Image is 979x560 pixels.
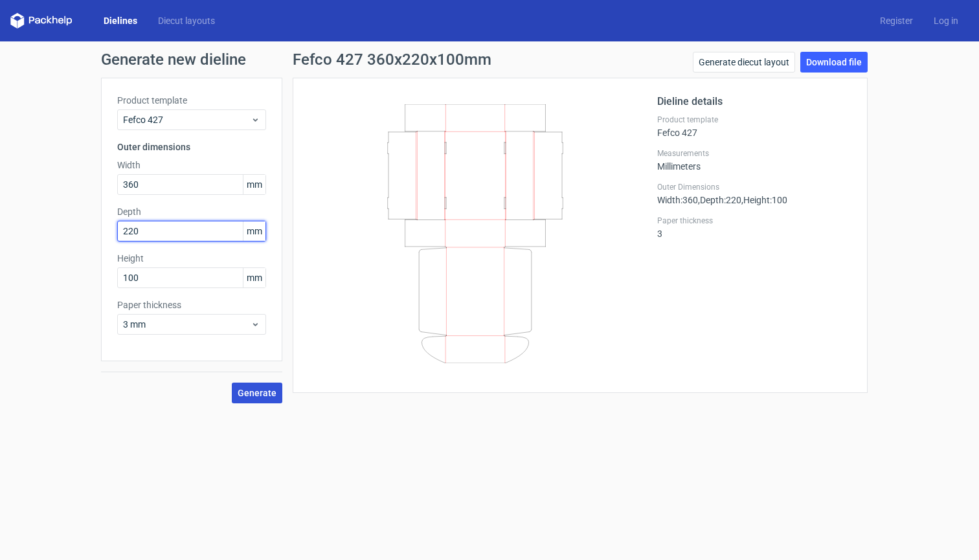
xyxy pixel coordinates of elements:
[117,94,266,107] label: Product template
[657,115,851,125] label: Product template
[117,159,266,172] label: Width
[232,383,282,403] button: Generate
[117,140,266,153] h3: Outer dimensions
[123,318,251,331] span: 3 mm
[93,14,148,27] a: Dielines
[923,14,969,27] a: Log in
[243,268,265,287] span: mm
[293,52,491,67] h1: Fefco 427 360x220x100mm
[243,175,265,194] span: mm
[657,216,851,226] label: Paper thickness
[657,195,698,205] span: Width : 360
[148,14,225,27] a: Diecut layouts
[693,52,795,73] a: Generate diecut layout
[117,252,266,265] label: Height
[741,195,787,205] span: , Height : 100
[657,148,851,159] label: Measurements
[117,205,266,218] label: Depth
[117,298,266,311] label: Paper thickness
[123,113,251,126] span: Fefco 427
[657,216,851,239] div: 3
[238,388,276,398] span: Generate
[657,94,851,109] h2: Dieline details
[243,221,265,241] span: mm
[657,115,851,138] div: Fefco 427
[657,182,851,192] label: Outer Dimensions
[657,148,851,172] div: Millimeters
[870,14,923,27] a: Register
[698,195,741,205] span: , Depth : 220
[800,52,868,73] a: Download file
[101,52,878,67] h1: Generate new dieline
